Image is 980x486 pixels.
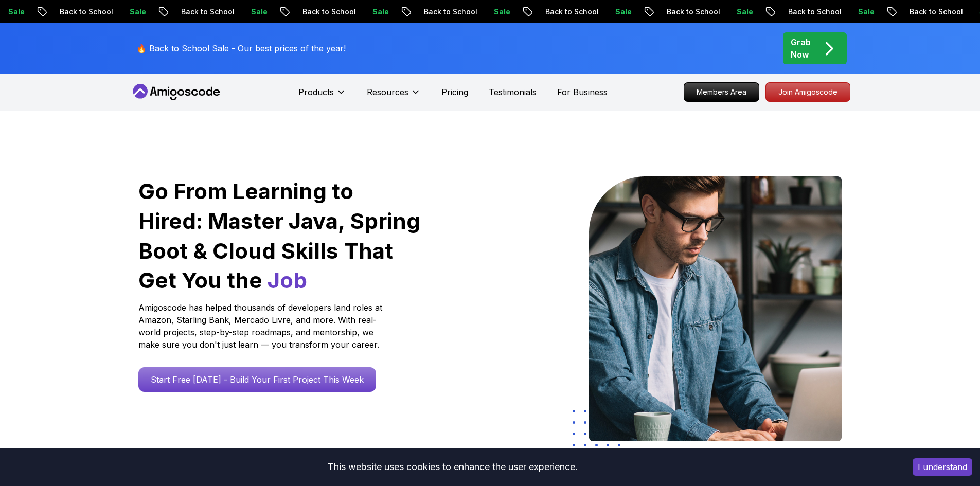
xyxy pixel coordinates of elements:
a: Join Amigoscode [765,82,850,102]
a: Pricing [441,86,468,98]
a: For Business [557,86,608,98]
p: Resources [367,86,408,98]
p: Sale [219,7,252,17]
a: Members Area [684,82,759,102]
p: Sale [826,7,859,17]
img: hero [589,176,842,441]
p: Join Amigoscode [766,83,850,101]
a: Testimonials [489,86,537,98]
p: Sale [583,7,616,17]
div: This website uses cookies to enhance the user experience. [8,456,897,478]
p: Back to School [756,7,826,17]
p: Grab Now [791,36,811,61]
p: Back to School [878,7,948,17]
p: Sale [98,7,131,17]
a: Start Free [DATE] - Build Your First Project This Week [138,367,376,392]
p: 🔥 Back to School Sale - Our best prices of the year! [136,42,346,55]
p: Back to School [149,7,219,17]
h1: Go From Learning to Hired: Master Java, Spring Boot & Cloud Skills That Get You the [138,176,422,295]
p: Back to School [635,7,705,17]
p: Back to School [28,7,98,17]
p: Sale [705,7,738,17]
p: Back to School [513,7,583,17]
p: Products [298,86,334,98]
p: Amigoscode has helped thousands of developers land roles at Amazon, Starling Bank, Mercado Livre,... [138,301,385,351]
p: Sale [462,7,495,17]
button: Resources [367,86,421,106]
p: Back to School [271,7,341,17]
span: Job [268,267,307,293]
p: Back to School [392,7,462,17]
button: Products [298,86,346,106]
p: Sale [341,7,373,17]
button: Accept cookies [913,458,972,476]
